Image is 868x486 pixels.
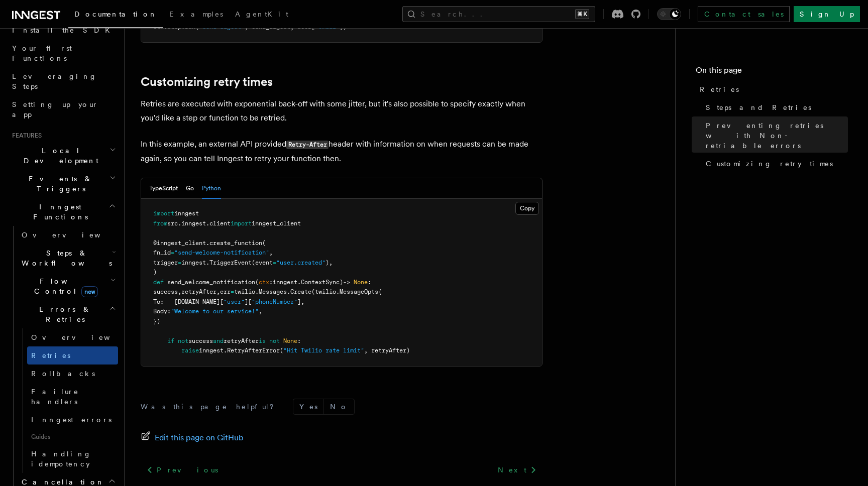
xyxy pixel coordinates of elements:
span: : [368,279,371,286]
a: Leveraging Steps [8,67,118,95]
span: retryAfter [224,337,259,344]
button: Events & Triggers [8,170,118,198]
span: . [164,24,167,31]
span: not [178,337,188,344]
span: ctx [259,279,269,286]
span: Rollbacks [31,370,95,378]
span: ContextSync) [301,279,343,286]
span: Features [8,132,42,140]
span: = [171,249,174,256]
span: inngest. [181,259,209,266]
span: Inngest errors [31,416,112,424]
span: "user" [224,298,245,305]
span: step [167,24,181,31]
span: src [167,220,178,227]
span: raise [181,347,199,354]
button: Flow Controlnew [18,272,118,300]
span: AgentKit [235,10,288,18]
a: Preventing retries with Non-retriable errors [702,116,848,155]
span: Handling idempotency [31,450,91,468]
p: Retries are executed with exponential back-off with some jitter, but it's also possible to specif... [141,97,542,125]
span: Overview [22,231,125,239]
a: Contact sales [698,6,790,22]
span: Messages [259,288,287,295]
span: = [178,259,181,266]
a: Retries [696,80,848,98]
span: "Hit Twilio rate limit" [283,347,364,354]
span: Inngest Functions [8,202,108,222]
span: inngest [199,347,224,354]
a: Customizing retry times [702,155,848,173]
span: ( [195,24,199,31]
a: Customizing retry times [141,75,273,89]
kbd: ⌘K [575,9,589,19]
a: Setting up your app [8,95,118,124]
span: Setting up your app [12,100,98,118]
span: Errors & Retries [18,304,109,324]
span: , send_digest, user[ [245,24,315,31]
button: Toggle dark mode [657,8,681,20]
span: Body: [153,308,171,315]
span: import [231,220,252,227]
button: No [324,399,354,414]
span: Retries [31,351,70,359]
span: }) [153,318,160,325]
span: inngest [174,210,199,217]
p: In this example, an external API provided header with information on when requests can be made ag... [141,137,542,166]
a: Install the SDK [8,21,118,39]
button: Copy [515,202,539,215]
span: "email" [315,24,340,31]
span: None [354,279,368,286]
span: Your first Functions [12,44,72,62]
span: , retryAfter) [364,347,410,354]
span: . [255,288,259,295]
span: Guides [27,429,118,445]
span: : [269,279,273,286]
span: ( [262,239,266,247]
span: Steps & Workflows [18,248,112,268]
button: Errors & Retries [18,300,118,328]
button: Go [186,178,194,199]
span: inngest_client [252,220,301,227]
a: Previous [141,461,224,479]
a: Failure handlers [27,383,118,411]
span: , [259,308,262,315]
span: Flow Control [18,276,111,296]
button: Python [202,178,221,199]
span: Retries [700,84,739,94]
span: : [297,337,301,344]
span: run [185,24,195,31]
span: twilio [234,288,255,295]
span: , [216,288,220,295]
span: (twilio.MessageOpts{ [311,288,382,295]
span: . [181,24,185,31]
span: Create [290,288,311,295]
span: To: [DOMAIN_NAME][ [153,298,224,305]
span: success [188,337,213,344]
span: create_function [209,239,262,247]
span: Examples [169,10,223,18]
p: Was this page helpful? [141,402,281,412]
span: . [287,288,290,295]
div: Errors & Retries [18,328,118,473]
span: client [209,220,231,227]
span: Local Development [8,146,110,166]
span: is [259,337,266,344]
span: "user.created" [276,259,325,266]
span: ], [297,298,304,305]
span: trigger [153,259,178,266]
span: ( [280,347,283,354]
span: fn_id [153,249,171,256]
button: TypeScript [149,178,178,199]
span: . [178,220,181,227]
span: ), [325,259,333,266]
a: Your first Functions [8,39,118,67]
a: Documentation [68,3,163,28]
span: (event [252,259,273,266]
span: @inngest_client [153,239,206,247]
span: and [213,337,224,344]
a: Overview [18,226,118,244]
span: . [297,279,301,286]
span: new [81,286,98,297]
h4: On this page [696,64,848,80]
